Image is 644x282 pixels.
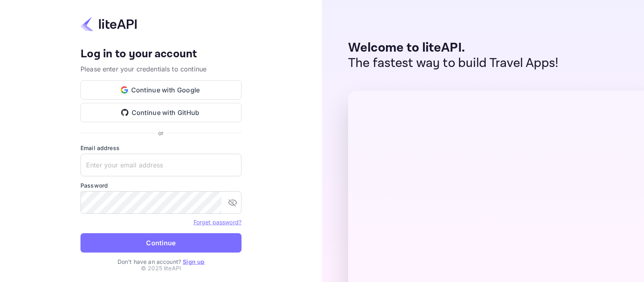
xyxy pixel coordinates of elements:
[194,218,242,226] a: Forget password?
[80,257,242,266] p: Don't have an account?
[80,233,242,253] button: Continue
[80,47,242,61] h4: Log in to your account
[80,16,137,32] img: liteapi
[348,56,559,71] p: The fastest way to build Travel Apps!
[225,194,241,211] button: toggle password visibility
[80,144,242,152] label: Email address
[158,129,163,137] p: or
[141,264,181,272] p: © 2025 liteAPI
[80,64,242,74] p: Please enter your credentials to continue
[183,258,204,265] a: Sign up
[80,181,242,190] label: Password
[80,154,242,176] input: Enter your email address
[80,80,242,100] button: Continue with Google
[194,219,242,226] a: Forget password?
[80,103,242,122] button: Continue with GitHub
[348,40,559,56] p: Welcome to liteAPI.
